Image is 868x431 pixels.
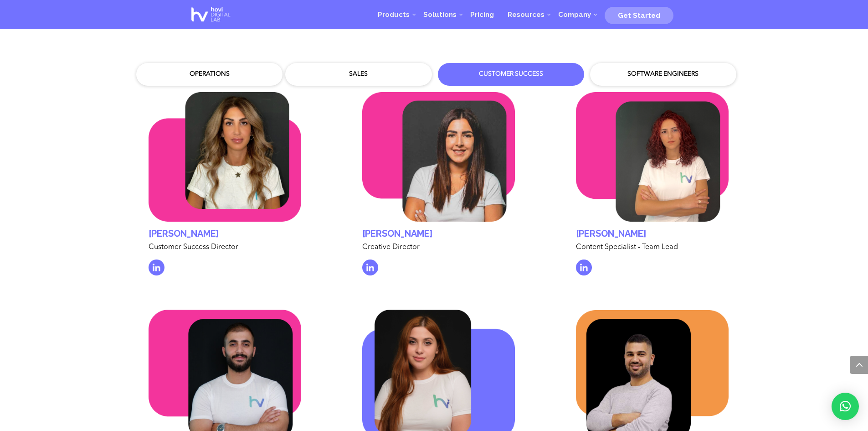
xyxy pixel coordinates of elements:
span: Pricing [470,10,494,19]
a: Company [551,1,598,28]
span: Products [378,10,410,19]
div: Operations [143,70,276,79]
a: Solutions [416,1,463,28]
span: Solutions [423,10,457,19]
span: Company [558,10,591,19]
div: Sales [292,70,425,79]
span: Resources [508,10,544,19]
a: Resources [501,1,551,28]
a: Get Started [605,8,673,21]
a: Products [371,1,416,28]
div: Software Engineers [597,70,729,79]
span: Get Started [618,11,660,20]
a: Pricing [463,1,501,28]
div: Customer Success [445,70,577,79]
